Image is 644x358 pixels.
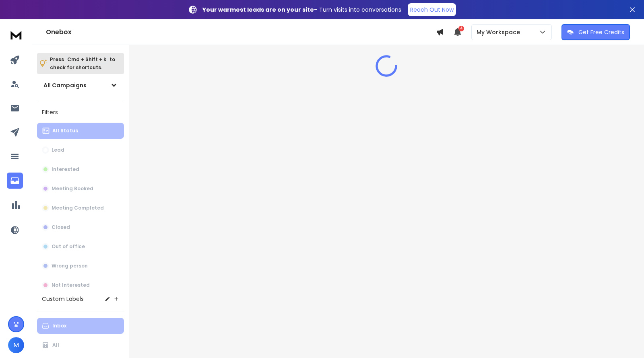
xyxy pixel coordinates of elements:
h3: Custom Labels [42,295,84,303]
h1: Onebox [46,27,436,37]
p: Get Free Credits [578,28,624,36]
p: Press to check for shortcuts. [50,56,115,72]
button: All Campaigns [37,77,124,93]
strong: Your warmest leads are on your site [202,6,314,14]
h3: Filters [37,107,124,118]
button: M [8,337,24,353]
img: logo [8,27,24,42]
h1: All Campaigns [43,81,87,89]
p: My Workspace [477,28,523,36]
button: Get Free Credits [561,24,630,40]
p: – Turn visits into conversations [202,6,401,14]
span: Cmd + Shift + k [66,55,107,64]
p: Reach Out Now [410,6,454,14]
span: 4 [458,26,464,31]
a: Reach Out Now [408,3,456,16]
